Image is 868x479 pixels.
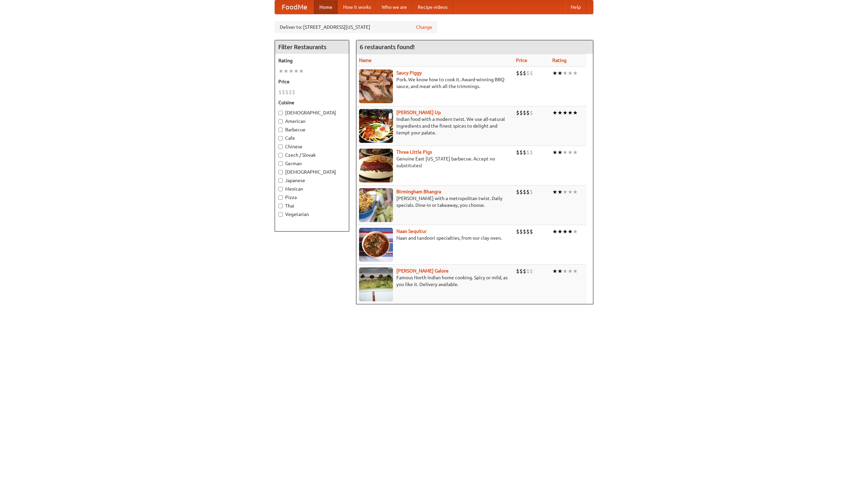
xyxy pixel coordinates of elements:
[359,116,511,136] p: Indian food with a modern twist. We use all-natural ingredients and the finest spices to delight ...
[278,135,346,141] label: Cafe
[314,0,338,14] a: Home
[573,267,578,275] li: ★
[563,69,568,77] li: ★
[278,67,283,75] li: ★
[275,21,437,33] div: Deliver to: [STREET_ADDRESS][US_STATE]
[282,88,285,96] li: $
[396,189,441,194] a: Birmingham Bhangra
[530,228,533,235] li: $
[278,145,283,149] input: Chinese
[278,99,346,106] h5: Cuisine
[519,69,523,77] li: $
[557,267,563,275] li: ★
[530,109,533,116] li: $
[278,78,346,85] h5: Price
[526,109,530,116] li: $
[519,228,523,235] li: $
[563,188,568,196] li: ★
[526,149,530,156] li: $
[278,169,346,175] label: [DEMOGRAPHIC_DATA]
[278,143,346,150] label: Chinese
[278,211,346,218] label: Vegetarian
[359,267,393,301] img: currygalore.jpg
[519,188,523,196] li: $
[278,186,346,192] label: Mexican
[523,69,526,77] li: $
[523,267,526,275] li: $
[523,228,526,235] li: $
[359,235,511,241] p: Naan and tandoori specialties, from our clay oven.
[278,128,283,132] input: Barbecue
[552,58,567,63] a: Rating
[519,267,523,275] li: $
[278,202,346,209] label: Thai
[376,0,412,14] a: Who we are
[278,111,283,115] input: [DEMOGRAPHIC_DATA]
[278,57,346,64] h5: Rating
[563,267,568,275] li: ★
[573,109,578,116] li: ★
[292,88,295,96] li: $
[359,76,511,90] p: Pork. We know how to cook it. Award-winning BBQ sauce, and meat with all the trimmings.
[563,109,568,116] li: ★
[359,58,372,63] a: Name
[359,69,393,103] img: saucy.jpg
[565,0,586,14] a: Help
[568,109,573,116] li: ★
[396,228,427,234] a: Naan Sequitur
[552,109,557,116] li: ★
[278,195,283,200] input: Pizza
[359,188,393,222] img: bhangra.jpg
[552,149,557,156] li: ★
[526,188,530,196] li: $
[359,195,511,209] p: [PERSON_NAME] with a metropolitan twist. Daily specials. Dine-in or takeaway, you choose.
[359,149,393,182] img: littlepigs.jpg
[523,188,526,196] li: $
[523,109,526,116] li: $
[552,267,557,275] li: ★
[283,67,289,75] li: ★
[573,69,578,77] li: ★
[568,228,573,235] li: ★
[516,228,519,235] li: $
[359,155,511,169] p: Genuine East [US_STATE] barbecue. Accept no substitutes!
[396,110,441,115] a: [PERSON_NAME] Up
[278,194,346,201] label: Pizza
[573,188,578,196] li: ★
[396,149,432,155] a: Three Little Pigs
[523,149,526,156] li: $
[519,109,523,116] li: $
[526,267,530,275] li: $
[568,69,573,77] li: ★
[278,187,283,191] input: Mexican
[568,149,573,156] li: ★
[530,188,533,196] li: $
[278,118,346,125] label: American
[412,0,453,14] a: Recipe videos
[278,152,346,158] label: Czech / Slovak
[275,40,349,54] h4: Filter Restaurants
[278,119,283,124] input: American
[573,149,578,156] li: ★
[278,88,282,96] li: $
[573,228,578,235] li: ★
[530,267,533,275] li: $
[552,188,557,196] li: ★
[278,170,283,174] input: [DEMOGRAPHIC_DATA]
[278,161,283,166] input: German
[285,88,289,96] li: $
[396,268,449,274] b: [PERSON_NAME] Galore
[552,228,557,235] li: ★
[278,160,346,167] label: German
[557,188,563,196] li: ★
[278,178,283,183] input: Japanese
[359,274,511,288] p: Famous North Indian home cooking. Spicy or mild, as you like it. Delivery available.
[563,149,568,156] li: ★
[294,67,299,75] li: ★
[289,88,292,96] li: $
[563,228,568,235] li: ★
